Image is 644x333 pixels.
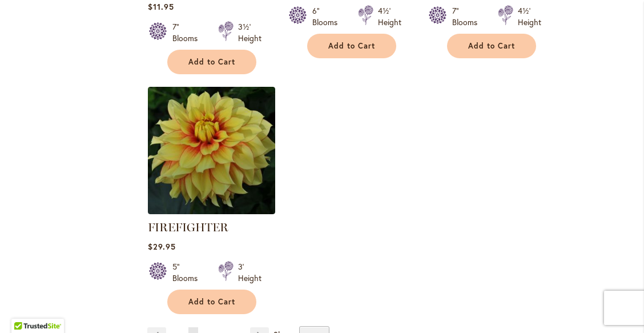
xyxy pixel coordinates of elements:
div: 4½' Height [518,5,541,28]
a: FIREFIGHTER [148,220,228,234]
button: Add to Cart [307,34,396,58]
img: FIREFIGHTER [148,87,275,214]
div: 5" Blooms [172,261,204,284]
span: $11.95 [148,1,174,12]
div: 4½' Height [378,5,401,28]
button: Add to Cart [447,34,536,58]
iframe: Launch Accessibility Center [9,292,41,324]
span: Add to Cart [188,57,235,67]
span: $29.95 [148,241,176,252]
span: Add to Cart [188,297,235,307]
button: Add to Cart [167,50,256,74]
button: Add to Cart [167,290,256,314]
div: 7" Blooms [172,21,204,44]
div: 6" Blooms [312,5,344,28]
a: FIREFIGHTER [148,206,275,216]
div: 3½' Height [238,21,261,44]
div: 3' Height [238,261,261,284]
div: 7" Blooms [452,5,484,28]
span: Add to Cart [468,41,515,51]
span: Add to Cart [328,41,375,51]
